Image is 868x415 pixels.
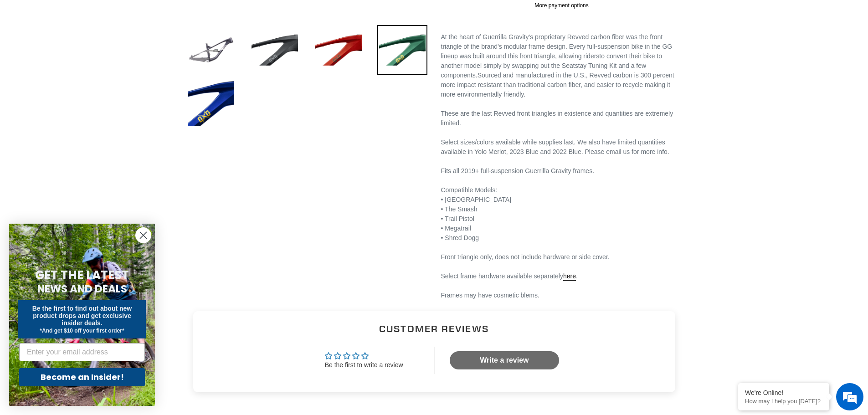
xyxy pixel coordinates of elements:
[5,249,174,281] textarea: Type your message and hit 'Enter'
[53,115,126,207] span: We're online!
[19,368,145,386] button: Become an Insider!
[745,398,822,405] p: How may I help you today?
[35,267,129,283] span: GET THE LATEST
[250,25,300,75] img: Load image into Gallery viewer, Guerrilla Gravity Revved Modular Front Triangle
[441,33,673,60] span: At the heart of Guerrilla Gravity's proprietary Revved carbon fiber was the front triangle of the...
[325,361,403,370] div: Be the first to write a review
[325,351,403,361] div: Average rating is 0.00 stars
[441,109,683,128] div: These are the last Revved front triangles in existence and quantities are extremely limited.
[10,50,24,64] div: Navigation go back
[443,1,680,10] a: More payment options
[186,78,236,128] img: Load image into Gallery viewer, Guerrilla Gravity Revved Modular Front Triangle
[441,185,683,195] div: Compatible Models:
[450,351,559,369] a: Write a review
[441,205,683,214] div: • The Smash
[441,138,683,157] div: Select sizes/colors available while supplies last. We also have limited quantities available in Y...
[37,282,127,296] span: NEWS AND DEALS
[441,233,683,243] div: • Shred Dogg
[135,227,151,243] button: Close dialog
[19,343,145,361] input: Enter your email address
[441,166,683,176] div: Fits all 2019+ full-suspension Guerrilla Gravity frames.
[563,272,576,281] a: here
[441,224,683,233] div: • Megatrail
[313,25,364,75] img: Load image into Gallery viewer, Guerrilla Gravity Revved Modular Front Triangle
[200,322,668,335] h2: Customer Reviews
[40,328,124,334] span: *And get $10 off your first order*
[745,389,822,396] div: We're Online!
[186,25,236,75] img: Load image into Gallery viewer, Guerrilla Gravity Revved Modular Front Triangle
[61,51,167,63] div: Chat with us now
[149,5,171,26] div: Minimize live chat window
[441,252,683,262] div: Front triangle only, does not include hardware or side cover.
[32,305,132,327] span: Be the first to find out about new product drops and get exclusive insider deals.
[441,272,683,281] div: Select frame hardware available separately .
[441,214,683,224] div: • Trail Pistol
[441,291,683,300] div: Frames may have cosmetic blems.
[29,46,52,68] img: d_696896380_company_1647369064580_696896380
[441,32,683,99] div: Sourced and manufactured in the U.S., Revved carbon is 300 percent more impact resistant than tra...
[377,25,427,75] img: Load image into Gallery viewer, Guerrilla Gravity Revved Modular Front Triangle
[441,195,683,205] div: • [GEOGRAPHIC_DATA]
[441,52,663,79] span: to convert their bike to another model simply by swapping out the Seatstay Tuning Kit and a few c...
